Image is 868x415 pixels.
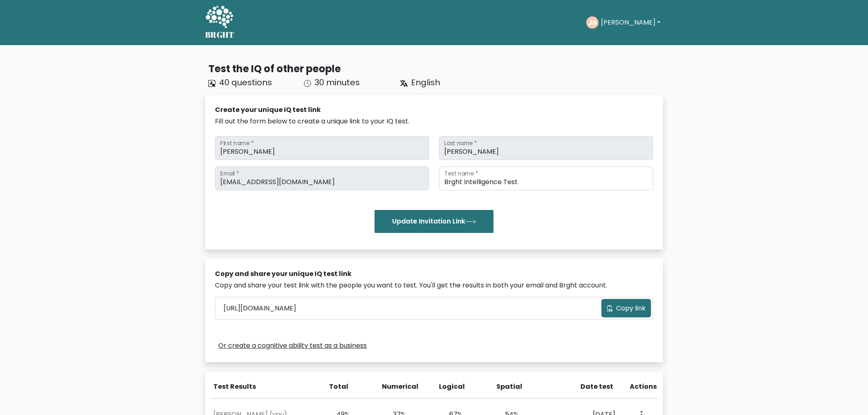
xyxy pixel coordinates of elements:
input: First name [215,136,429,160]
div: Fill out the form below to create a unique link to your IQ test. [215,116,653,126]
span: 40 questions [219,77,272,88]
a: BRGHT [205,3,235,42]
div: Date test [553,382,620,392]
div: Logical [439,382,463,392]
button: [PERSON_NAME] [598,17,663,28]
div: Test Results [213,382,315,392]
input: Last name [439,136,653,160]
div: Copy and share your test link with the people you want to test. You'll get the results in both yo... [215,280,653,290]
div: Copy and share your unique IQ test link [215,269,653,279]
a: Or create a cognitive ability test as a business [218,341,367,351]
button: Copy link [601,299,651,317]
span: English [411,77,440,88]
div: Test the IQ of other people [208,62,663,76]
input: Test name [439,166,653,190]
span: Copy link [616,303,646,313]
div: Actions [630,382,658,392]
span: 30 minutes [315,77,360,88]
h5: BRGHT [205,30,235,40]
button: Update Invitation Link [375,210,493,233]
div: Spatial [496,382,520,392]
text: JS [588,18,596,27]
div: Numerical [382,382,406,392]
input: Email [215,166,429,190]
div: Create your unique IQ test link [215,105,653,115]
div: Total [324,382,348,392]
